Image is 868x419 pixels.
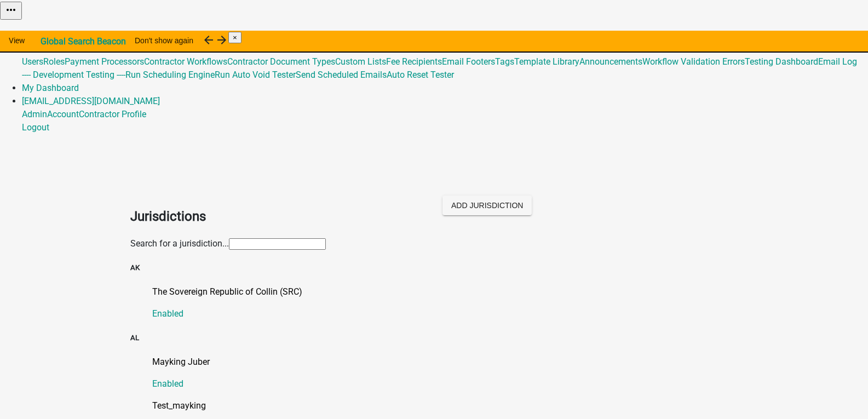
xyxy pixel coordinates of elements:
a: Workflow Validation Errors [642,55,745,65]
button: Add Jurisdiction [442,194,532,214]
p: Enabled [152,306,738,319]
a: Email Footers [442,55,495,65]
a: Roles [43,55,65,65]
a: Tags [495,55,514,65]
button: Don't show again [126,31,202,50]
a: [EMAIL_ADDRESS][DOMAIN_NAME] [22,94,160,105]
a: Email Log [818,55,857,65]
a: Contractor Workflows [144,55,227,65]
a: Contractor Document Types [227,55,335,65]
h5: AK [130,261,738,272]
label: Search for a jurisdiction... [130,237,229,247]
a: Logout [22,120,49,131]
a: Payment Processors [65,55,144,65]
a: Users [22,55,43,65]
a: ---- Development Testing ---- [22,68,125,78]
a: Run Auto Void Tester [215,68,296,78]
a: Account [47,107,79,118]
div: Global487 [22,54,868,80]
p: Mayking Juber [152,354,738,367]
div: [EMAIL_ADDRESS][DOMAIN_NAME] [22,106,868,133]
i: arrow_back [202,33,215,47]
strong: Global Search Beacon [41,36,126,47]
a: Admin [22,28,47,39]
i: arrow_forward [215,33,228,47]
button: Close [228,32,242,43]
a: Auto Reset Tester [387,68,454,78]
p: Enabled [152,376,738,389]
a: Mayking JuberEnabled [152,354,738,389]
h5: AL [130,331,738,342]
i: more_horiz [4,2,18,15]
a: Custom Lists [335,55,386,65]
a: Testing Dashboard [745,55,818,65]
a: Contractor Profile [79,107,146,118]
p: The Sovereign Republic of Collin (SRC) [152,284,738,297]
a: My Dashboard [22,81,79,91]
h2: Jurisdictions [130,205,426,225]
a: Send Scheduled Emails [296,68,387,78]
a: Template Library [514,55,579,65]
a: Fee Recipients [386,55,442,65]
a: Run Scheduling Engine [125,68,215,78]
p: Test_mayking [152,398,738,411]
a: Admin [22,107,47,118]
a: Announcements [579,55,642,65]
span: × [233,33,237,42]
a: The Sovereign Republic of Collin (SRC)Enabled [152,284,738,319]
